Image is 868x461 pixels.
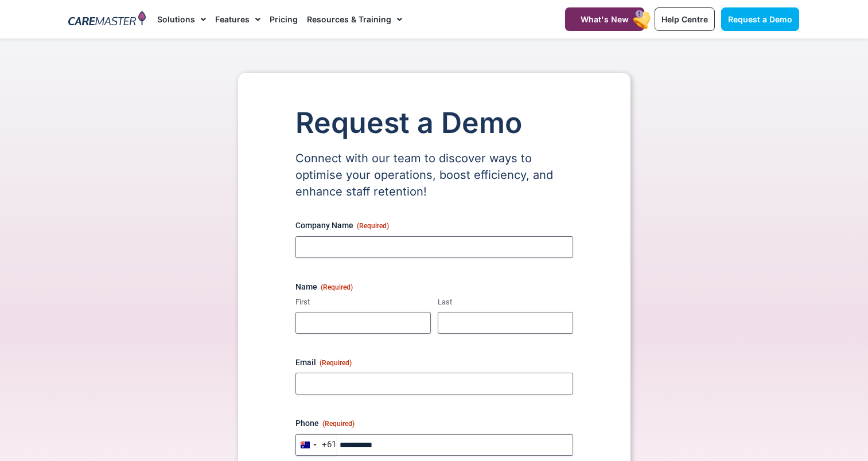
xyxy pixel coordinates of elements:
[661,14,708,24] span: Help Centre
[438,297,573,308] label: Last
[320,359,352,367] span: (Required)
[295,107,573,139] h1: Request a Demo
[295,281,353,292] legend: Name
[721,7,799,31] a: Request a Demo
[295,357,573,368] label: Email
[295,150,573,200] p: Connect with our team to discover ways to optimise your operations, boost efficiency, and enhance...
[295,220,573,231] label: Company Name
[357,222,389,230] span: (Required)
[295,297,431,308] label: First
[296,434,336,456] button: Selected country
[728,14,792,24] span: Request a Demo
[322,440,336,449] div: +61
[295,417,573,429] label: Phone
[68,11,146,28] img: CareMaster Logo
[322,420,355,428] span: (Required)
[321,283,353,291] span: (Required)
[655,7,715,31] a: Help Centre
[565,7,644,31] a: What's New
[581,14,629,24] span: What's New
